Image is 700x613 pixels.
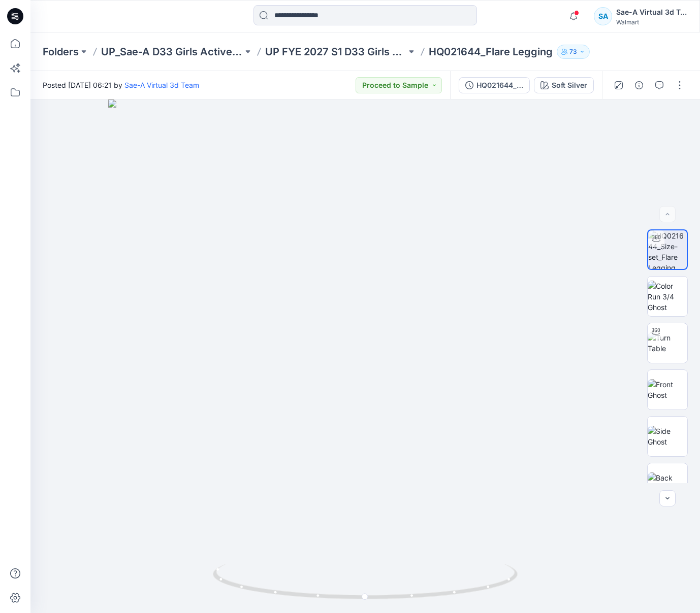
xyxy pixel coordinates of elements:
button: HQ021644_Size-set [459,77,530,93]
img: Back Ghost [648,472,687,494]
a: Folders [43,45,79,59]
div: Walmart [616,18,687,26]
p: HQ021644_Flare Legging [429,45,553,59]
button: 73 [557,45,590,59]
button: Soft Silver [534,77,594,93]
a: Sae-A Virtual 3d Team [124,81,199,89]
span: Posted [DATE] 06:21 by [43,80,199,90]
img: HQ021644_Size-set_Flare Legging [648,230,687,269]
p: 73 [569,46,577,57]
button: Details [631,77,647,93]
a: UP_Sae-A D33 Girls Active & Bottoms [101,45,243,59]
div: Sae-A Virtual 3d Team [616,6,687,18]
img: Turn Table [648,332,687,354]
div: HQ021644_Size-set [476,80,523,91]
div: SA [594,7,612,25]
a: UP FYE 2027 S1 D33 Girls Active Sae-A [265,45,407,59]
img: Front Ghost [648,379,687,400]
img: Side Ghost [648,426,687,447]
div: Soft Silver [552,80,587,91]
img: Color Run 3/4 Ghost [648,281,687,313]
